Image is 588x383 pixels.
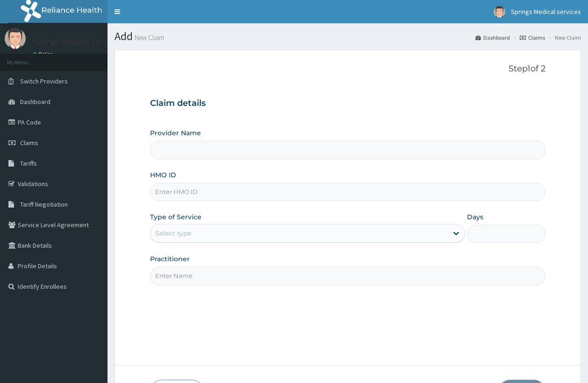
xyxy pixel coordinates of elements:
img: User Image [5,28,26,49]
span: Tariffs [20,159,37,167]
span: Switch Providers [20,77,68,85]
label: Days [467,212,483,222]
small: New Claim [133,34,164,41]
div: Select type [155,229,191,238]
input: Enter HMO ID [150,183,546,201]
label: Type of Service [150,212,201,222]
img: User Image [494,6,505,18]
h3: Claim details [150,98,546,109]
label: HMO ID [150,170,176,180]
li: New Claim [546,34,581,42]
span: Tariff Negotiation [20,200,68,209]
h1: Add [115,30,581,42]
span: Springs Medical services [511,7,581,16]
a: Dashboard [475,34,510,42]
label: Practitioner [150,254,190,264]
p: Springs Medical services [33,38,121,46]
span: Claims [20,139,38,147]
label: Provider Name [150,128,201,138]
a: Online [33,51,55,57]
a: Claims [520,34,545,42]
p: Step 1 of 2 [150,64,546,74]
input: Enter Name [150,267,546,285]
span: Dashboard [20,97,50,106]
